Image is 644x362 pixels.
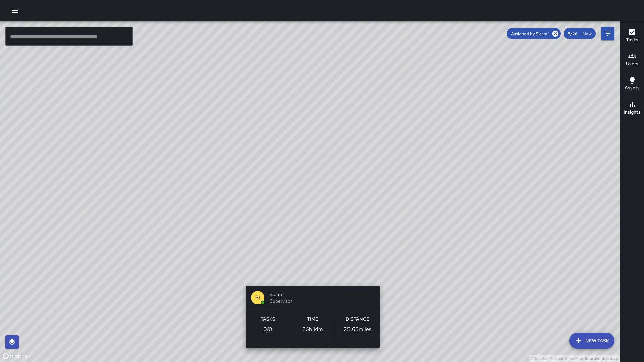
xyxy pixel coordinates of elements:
[263,325,272,334] p: 0 / 0
[302,325,323,334] p: 26h 14m
[569,333,614,349] button: New Task
[620,72,644,97] button: Assets
[626,36,638,44] h6: Tasks
[507,31,554,37] span: Assigned by Sierra 1
[625,84,640,92] h6: Assets
[507,28,561,39] div: Assigned by Sierra 1
[620,97,644,121] button: Insights
[255,294,260,302] p: S1
[346,316,369,323] h6: Distance
[270,291,374,298] span: Sierra 1
[563,31,596,37] span: 8/26 — Now
[246,286,380,348] button: S1Sierra 1SupervisorTasks0/0Time26h 14mDistance25.65miles
[620,48,644,72] button: Users
[270,298,374,304] span: Supervisor
[601,27,614,40] button: Filters
[307,316,318,323] h6: Time
[620,24,644,48] button: Tasks
[626,60,638,68] h6: Users
[624,109,641,116] h6: Insights
[261,316,275,323] h6: Tasks
[344,325,371,334] p: 25.65 miles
